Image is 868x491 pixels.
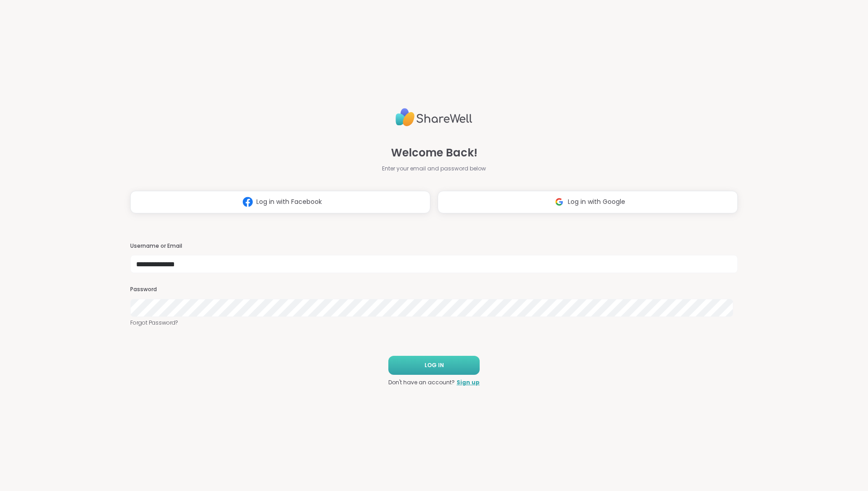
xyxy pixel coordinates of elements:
img: ShareWell Logo [396,104,472,130]
a: Sign up [457,378,480,387]
h3: Password [130,286,738,293]
span: Welcome Back! [391,145,477,161]
span: LOG IN [425,361,444,369]
img: ShareWell Logomark [551,194,568,210]
button: LOG IN [388,356,480,375]
h3: Username or Email [130,242,738,250]
span: Don't have an account? [388,378,455,387]
span: Enter your email and password below [382,165,486,173]
a: Forgot Password? [130,319,738,327]
span: Log in with Facebook [256,197,322,207]
button: Log in with Google [438,191,738,213]
img: ShareWell Logomark [239,194,256,210]
span: Log in with Google [568,197,625,207]
button: Log in with Facebook [130,191,430,213]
